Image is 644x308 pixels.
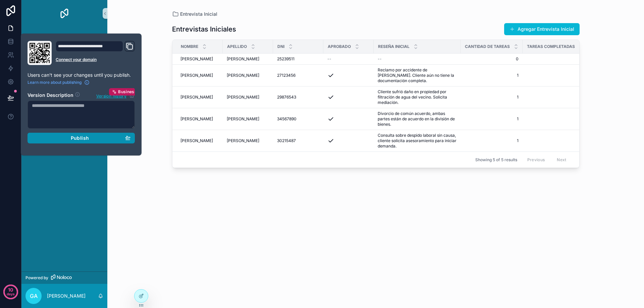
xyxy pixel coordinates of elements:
[277,116,319,122] a: 34567890
[96,92,135,99] button: Version historyBusiness
[56,41,135,65] div: Domain and Custom Link
[180,116,213,122] span: [PERSON_NAME]
[465,95,519,100] a: 1
[378,111,457,127] a: Divorcio de común acuerdo, ambas partes están de acuerdo en la división de bienes.
[277,56,294,62] span: 25239511
[227,138,269,143] a: [PERSON_NAME]
[172,24,236,34] h1: Entrevistas Iniciales
[378,67,457,83] a: Reclamo por accidente de [PERSON_NAME]. Cliente aún no tiene la documentación completa.
[475,157,517,163] span: Showing 5 of 5 results
[527,116,584,122] a: 1
[227,116,259,122] span: [PERSON_NAME]
[28,80,82,85] span: Learn more about publishing
[180,95,213,100] span: [PERSON_NAME]
[378,133,457,149] a: Consulta sobre despido laboral sin causa, cliente solicita asesoramiento para iniciar demanda.
[71,135,89,141] span: Publish
[180,56,213,62] span: [PERSON_NAME]
[180,95,219,100] a: [PERSON_NAME]
[96,92,126,99] span: Version history
[277,95,319,100] a: 29876543
[277,73,296,78] span: 27123456
[180,11,217,17] span: Entrevista Inicial
[8,287,13,293] p: 10
[227,95,269,100] a: [PERSON_NAME]
[227,95,259,100] span: [PERSON_NAME]
[180,56,219,62] a: [PERSON_NAME]
[180,116,219,122] a: [PERSON_NAME]
[328,44,351,49] span: Aprobado
[465,138,519,143] a: 1
[7,289,15,299] p: days
[227,56,269,62] a: [PERSON_NAME]
[277,44,284,49] span: DNI
[28,80,90,85] a: Learn more about publishing
[527,44,575,49] span: Tareas Completadas
[227,56,259,62] span: [PERSON_NAME]
[227,116,269,122] a: [PERSON_NAME]
[227,44,247,49] span: Apellido
[25,275,48,281] span: Powered by
[378,89,457,105] a: Cliente sufrió daño en propiedad por filtración de agua del vecino. Solicita mediación.
[28,92,73,99] h2: Version Description
[180,138,219,143] a: [PERSON_NAME]
[172,11,217,17] a: Entrevista Inicial
[47,293,86,299] p: [PERSON_NAME]
[277,95,296,100] span: 29876543
[465,116,519,122] a: 1
[277,138,296,143] span: 30215487
[465,44,510,49] span: Cantidad de Tareas
[465,73,519,78] a: 1
[28,133,135,143] button: Publish
[277,116,297,122] span: 34567890
[56,57,135,62] a: Connect your domain
[181,44,198,49] span: Nombre
[227,73,259,78] span: [PERSON_NAME]
[327,56,331,62] span: --
[327,56,370,62] a: --
[25,32,103,44] a: App Setup
[527,73,584,78] a: 1
[277,73,319,78] a: 27123456
[180,73,213,78] span: [PERSON_NAME]
[21,27,107,93] div: scrollable content
[504,23,580,35] button: Agregar Entrevista Inicial
[465,56,519,62] a: 0
[59,8,70,19] img: App logo
[28,72,135,78] p: Users can't see your changes until you publish.
[227,138,259,143] span: [PERSON_NAME]
[30,292,38,300] span: GA
[527,138,584,143] a: 1
[21,271,107,284] a: Powered by
[118,89,137,95] span: Business
[227,73,269,78] a: [PERSON_NAME]
[180,73,219,78] a: [PERSON_NAME]
[527,95,584,100] a: 1
[378,56,457,62] a: --
[180,138,213,143] span: [PERSON_NAME]
[277,56,319,62] a: 25239511
[527,56,584,62] a: 0
[277,138,319,143] a: 30215487
[378,56,382,62] span: --
[378,44,410,49] span: Reseña Inicial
